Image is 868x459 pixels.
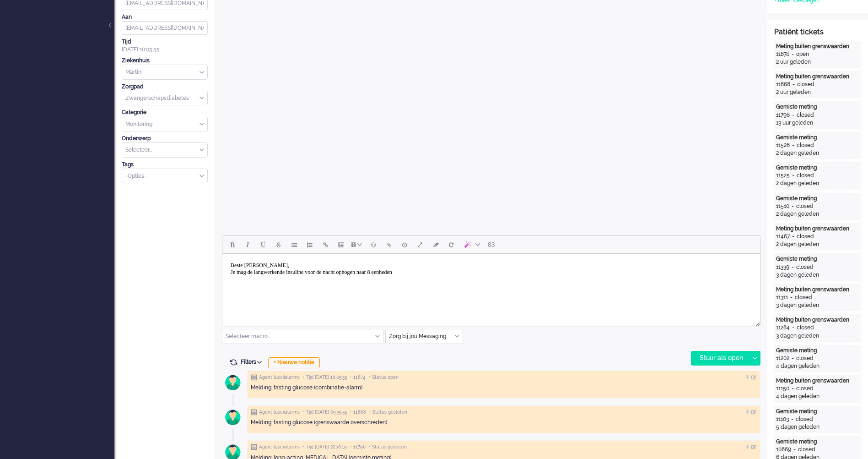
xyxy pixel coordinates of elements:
[776,438,859,446] div: Gemiste meting
[790,111,797,119] div: -
[303,409,347,415] span: • Tijd [DATE] 09:35:55
[255,237,271,252] button: Underline
[488,241,495,248] span: 83
[790,81,797,88] div: -
[776,43,859,50] div: Meting buiten grenswaarden
[789,263,796,271] div: -
[776,225,859,233] div: Meting buiten grenswaarden
[251,374,257,381] img: ic_note_grey.svg
[796,50,809,58] div: open
[349,237,366,252] button: Table
[443,237,459,252] button: Reset content
[122,109,208,116] div: Categorie
[303,374,347,381] span: • Tijd [DATE] 10:05:55
[776,111,790,119] div: 11796
[221,406,244,429] img: avatar
[240,237,255,252] button: Italic
[350,409,366,415] span: • 11868
[369,409,407,415] span: • Status gesloten
[776,149,859,157] div: 2 dagen geleden
[122,57,208,65] div: Ziekenhuis
[795,294,812,301] div: closed
[776,294,788,301] div: 11311
[776,362,859,370] div: 4 dagen geleden
[797,172,814,180] div: closed
[776,286,859,294] div: Meting buiten grenswaarden
[776,172,790,180] div: 11525
[776,81,790,88] div: 11868
[122,38,208,46] div: Tijd
[776,119,859,127] div: 13 uur geleden
[789,50,796,58] div: -
[776,423,859,431] div: 5 dagen geleden
[776,263,789,271] div: 11339
[796,263,814,271] div: closed
[776,385,789,393] div: 11150
[776,316,859,324] div: Meting buiten grenswaarden
[776,271,859,279] div: 3 dagen geleden
[122,83,208,91] div: Zorgpad
[318,237,333,252] button: Insert/edit link
[752,318,760,327] div: Resize
[459,237,484,252] button: AI
[251,444,257,450] img: ic_note_grey.svg
[776,73,859,81] div: Meting buiten grenswaarden
[268,357,320,368] div: + Nieuwe notitie
[776,50,789,58] div: 11874
[122,38,208,54] div: [DATE] 10:05:55
[350,444,366,450] span: • 11796
[798,446,815,454] div: closed
[428,237,443,252] button: Clear formatting
[251,384,757,392] div: Melding: fasting glucose (combinatie-alarm)
[224,237,240,252] button: Bold
[797,233,814,240] div: closed
[251,409,257,415] img: ic_note_grey.svg
[797,111,814,119] div: closed
[776,332,859,340] div: 3 dagen geleden
[397,237,412,252] button: Delay message
[776,393,859,400] div: 4 dagen geleden
[122,161,208,169] div: Tags
[122,169,208,184] div: Select Tags
[222,254,760,318] iframe: Rich Text Area
[776,408,859,415] div: Gemiste meting
[302,237,318,252] button: Numbered list
[776,240,859,248] div: 2 dagen geleden
[271,237,286,252] button: Strikethrough
[259,409,300,415] span: Agent lusciialarms
[788,294,795,301] div: -
[774,27,861,38] div: Patiënt tickets
[776,202,789,210] div: 11510
[691,351,749,365] div: Stuur als open
[789,202,796,210] div: -
[484,237,499,252] button: 83
[797,81,814,88] div: closed
[369,444,407,450] span: • Status gesloten
[259,374,300,381] span: Agent lusciialarms
[303,444,347,450] span: • Tijd [DATE] 22:30:19
[259,444,300,450] span: Agent lusciialarms
[776,446,791,454] div: 10869
[350,374,366,381] span: • 11874
[776,88,859,96] div: 2 uur geleden
[796,385,814,393] div: closed
[776,347,859,355] div: Gemiste meting
[796,355,814,362] div: closed
[789,385,796,393] div: -
[776,210,859,218] div: 2 dagen geleden
[369,374,399,381] span: • Status open
[333,237,349,252] button: Insert/edit image
[776,355,789,362] div: 11202
[122,135,208,142] div: Onderwerp
[790,142,797,149] div: -
[790,172,797,180] div: -
[366,237,381,252] button: Emoticons
[776,58,859,66] div: 2 uur geleden
[412,237,428,252] button: Fullscreen
[776,301,859,309] div: 3 dagen geleden
[776,195,859,202] div: Gemiste meting
[776,142,790,149] div: 11528
[789,355,796,362] div: -
[797,324,814,332] div: closed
